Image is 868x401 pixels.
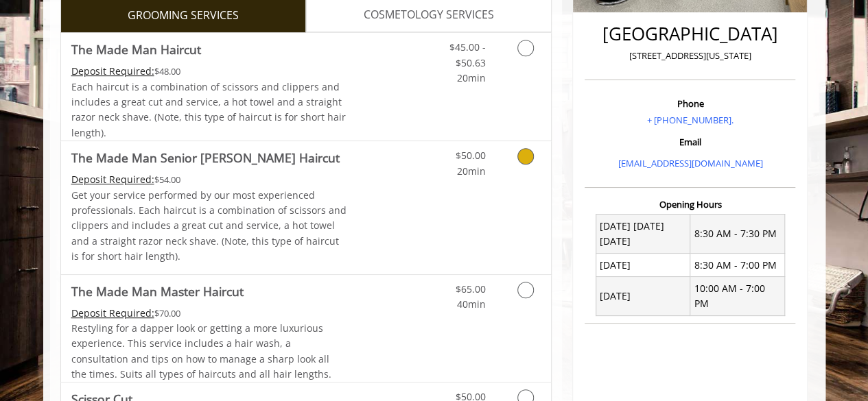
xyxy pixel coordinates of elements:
div: $54.00 [71,172,347,187]
span: Restyling for a dapper look or getting a more luxurious experience. This service includes a hair ... [71,321,331,380]
h3: Phone [588,99,792,108]
p: [STREET_ADDRESS][US_STATE] [588,49,792,63]
h2: [GEOGRAPHIC_DATA] [588,24,792,44]
td: [DATE] [596,277,690,316]
span: $50.00 [455,149,485,162]
h3: Opening Hours [585,199,795,209]
td: 8:30 AM - 7:30 PM [690,215,785,254]
p: Get your service performed by our most experienced professionals. Each haircut is a combination o... [71,188,347,265]
span: This service needs some Advance to be paid before we block your appointment [71,306,154,319]
a: + [PHONE_NUMBER]. [647,114,734,126]
b: The Made Man Master Haircut [71,282,244,301]
span: COSMETOLOGY SERVICES [364,6,494,24]
div: $48.00 [71,64,347,79]
td: [DATE] [DATE] [DATE] [596,215,690,254]
span: 20min [456,71,485,84]
h3: Email [588,137,792,147]
span: This service needs some Advance to be paid before we block your appointment [71,173,154,186]
b: The Made Man Haircut [71,40,201,59]
span: Each haircut is a combination of scissors and clippers and includes a great cut and service, a ho... [71,80,346,139]
span: $45.00 - $50.63 [449,40,485,69]
td: [DATE] [596,254,690,277]
td: 8:30 AM - 7:00 PM [690,254,785,277]
span: GROOMING SERVICES [128,7,239,25]
span: 40min [456,297,485,311]
a: [EMAIL_ADDRESS][DOMAIN_NAME] [618,157,762,169]
div: $70.00 [71,306,347,321]
span: $65.00 [455,282,485,295]
span: This service needs some Advance to be paid before we block your appointment [71,64,154,77]
td: 10:00 AM - 7:00 PM [690,277,785,316]
span: 20min [456,165,485,178]
b: The Made Man Senior [PERSON_NAME] Haircut [71,148,340,167]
